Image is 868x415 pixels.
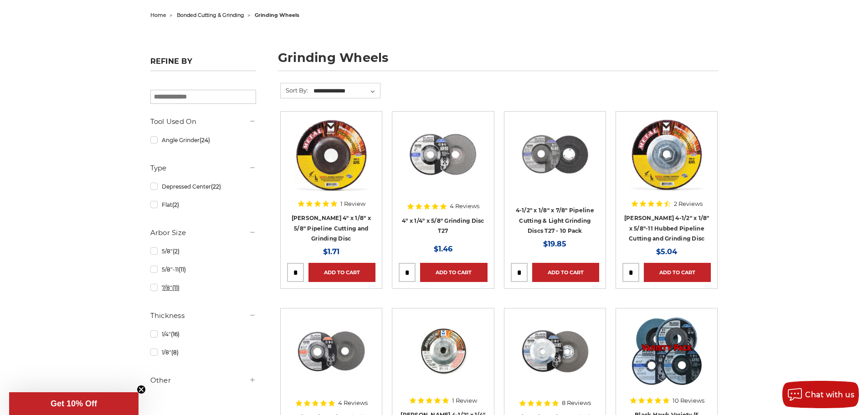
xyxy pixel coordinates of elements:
[150,261,256,277] a: 5/8"-11
[420,263,487,282] a: Add to Cart
[622,315,711,403] a: Black Hawk Variety (5 Cutting, 1 Grinding & 2 Flap Discs)
[511,118,599,206] a: View of Black Hawk's 4 1/2 inch T27 pipeline disc, showing both front and back of the grinding wh...
[312,84,380,98] select: Sort By:
[51,399,97,408] span: Get 10% Off
[532,263,599,282] a: Add to Cart
[211,183,221,190] span: (22)
[323,247,339,256] span: $1.71
[450,203,479,209] span: 4 Reviews
[150,375,256,386] h5: Other
[562,400,591,406] span: 8 Reviews
[340,201,365,207] span: 1 Review
[137,385,146,394] button: Close teaser
[295,315,368,388] img: BHA 4.5 inch grinding disc for aluminum
[399,315,487,403] a: Aluminum Grinding Wheel with Hub
[150,243,256,259] a: 5/8"
[399,118,487,206] a: 4 inch BHA grinding wheels
[200,137,210,143] span: (24)
[511,315,599,403] a: BHA 4.5 Inch Grinding Wheel with 5/8 inch hub
[338,400,368,406] span: 4 Reviews
[171,331,180,338] span: (16)
[177,12,244,18] a: bonded cutting & grinding
[150,116,256,127] h5: Tool Used On
[519,315,591,388] img: BHA 4.5 Inch Grinding Wheel with 5/8 inch hub
[150,57,256,71] h5: Refine by
[150,280,256,296] a: 7/8"
[172,284,180,291] span: (11)
[9,392,139,415] div: Get 10% OffClose teaser
[179,266,186,273] span: (11)
[255,12,299,18] span: grinding wheels
[150,163,256,174] h5: Type
[630,118,703,191] img: Mercer 4-1/2" x 1/8" x 5/8"-11 Hubbed Cutting and Light Grinding Wheel
[434,245,452,253] span: $1.46
[402,217,484,235] a: 4" x 1/4" x 5/8" Grinding Disc T27
[150,326,256,342] a: 1/4"
[674,201,703,207] span: 2 Reviews
[516,207,594,234] a: 4-1/2" x 1/8" x 7/8" Pipeline Cutting & Light Grinding Discs T27 - 10 Pack
[622,118,711,206] a: Mercer 4-1/2" x 1/8" x 5/8"-11 Hubbed Cutting and Light Grinding Wheel
[630,315,703,388] img: Black Hawk Variety (5 Cutting, 1 Grinding & 2 Flap Discs)
[150,227,256,238] h5: Arbor Size
[406,118,479,191] img: 4 inch BHA grinding wheels
[656,247,677,256] span: $5.04
[150,197,256,213] a: Flat
[673,398,704,404] span: 10 Reviews
[543,240,566,248] span: $19.85
[281,83,308,97] label: Sort By:
[292,215,371,242] a: [PERSON_NAME] 4" x 1/8" x 5/8" Pipeline Cutting and Grinding Disc
[624,215,709,242] a: [PERSON_NAME] 4-1/2" x 1/8" x 5/8"-11 Hubbed Pipeline Cutting and Grinding Disc
[287,118,375,206] a: Mercer 4" x 1/8" x 5/8 Cutting and Light Grinding Wheel
[172,201,179,208] span: (2)
[278,51,718,71] h1: grinding wheels
[173,248,180,255] span: (2)
[452,398,477,404] span: 1 Review
[150,310,256,321] h5: Thickness
[171,349,179,356] span: (8)
[150,132,256,148] a: Angle Grinder
[519,118,591,191] img: View of Black Hawk's 4 1/2 inch T27 pipeline disc, showing both front and back of the grinding wh...
[287,315,375,403] a: BHA 4.5 inch grinding disc for aluminum
[406,315,479,388] img: Aluminum Grinding Wheel with Hub
[150,179,256,195] a: Depressed Center
[805,390,854,399] span: Chat with us
[308,263,375,282] a: Add to Cart
[295,118,368,191] img: Mercer 4" x 1/8" x 5/8 Cutting and Light Grinding Wheel
[150,344,256,360] a: 1/8"
[644,263,711,282] a: Add to Cart
[150,12,166,18] a: home
[782,381,859,408] button: Chat with us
